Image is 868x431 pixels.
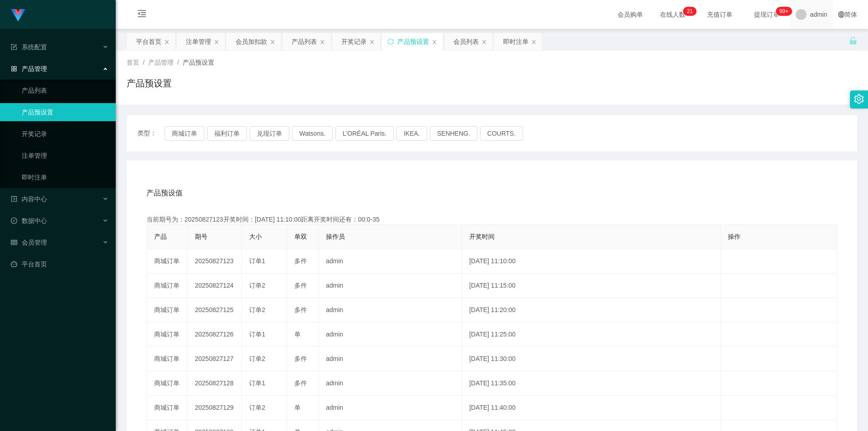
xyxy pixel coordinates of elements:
td: admin [319,371,462,396]
span: / [177,59,179,66]
td: admin [319,347,462,371]
sup: 975 [776,7,792,16]
span: 在线人数 [656,11,690,18]
td: 20250827123 [188,249,242,274]
td: [DATE] 11:30:00 [462,347,721,371]
sup: 21 [683,7,696,16]
a: 即时注单 [22,168,108,186]
button: 兑现订单 [250,126,289,141]
td: [DATE] 11:10:00 [462,249,721,274]
span: 内容中心 [11,195,47,203]
span: 订单2 [249,282,265,289]
td: [DATE] 11:25:00 [462,322,721,347]
a: 产品预设置 [22,103,108,121]
td: 20250827126 [188,322,242,347]
i: 图标: sync [387,38,394,45]
i: 图标: profile [11,196,17,202]
span: 产品预设值 [146,188,183,199]
td: 商城订单 [147,298,188,322]
i: 图标: check-circle-o [11,218,17,224]
button: Watsons. [292,126,333,141]
span: 操作员 [326,233,345,240]
span: 多件 [294,257,307,265]
td: [DATE] 11:15:00 [462,274,721,298]
td: 20250827124 [188,274,242,298]
td: [DATE] 11:35:00 [462,371,721,396]
i: 图标: close [369,39,375,45]
i: 图标: setting [854,94,864,104]
button: L'ORÉAL Paris. [335,126,394,141]
i: 图标: close [270,39,275,45]
div: 平台首页 [136,33,161,50]
span: 数据中心 [11,217,47,224]
i: 图标: close [320,39,325,45]
td: admin [319,298,462,322]
div: 会员加扣款 [236,33,267,50]
td: 商城订单 [147,347,188,371]
i: 图标: menu-fold [127,0,157,29]
button: 福利订单 [207,126,247,141]
span: 会员管理 [11,239,47,246]
span: 订单2 [249,355,265,362]
div: 开奖记录 [341,33,367,50]
span: 充值订单 [703,11,737,18]
td: 商城订单 [147,249,188,274]
a: 图标: dashboard平台首页 [11,255,108,273]
td: [DATE] 11:40:00 [462,396,721,420]
i: 图标: table [11,239,17,246]
i: 图标: appstore-o [11,66,17,72]
i: 图标: close [481,39,487,45]
span: 订单2 [249,306,265,313]
span: 多件 [294,355,307,362]
i: 图标: unlock [849,37,857,45]
span: 系统配置 [11,43,47,51]
div: 会员列表 [453,33,479,50]
span: 首页 [127,59,139,66]
button: IKEA. [396,126,427,141]
span: 单双 [294,233,307,240]
i: 图标: close [432,39,437,45]
i: 图标: close [531,39,537,45]
i: 图标: close [164,39,170,45]
i: 图标: form [11,44,17,50]
span: 期号 [195,233,208,240]
span: 订单1 [249,379,265,387]
button: 商城订单 [165,126,204,141]
td: 商城订单 [147,396,188,420]
span: 操作 [728,233,741,240]
div: 产品列表 [292,33,317,50]
td: 商城订单 [147,322,188,347]
td: admin [319,322,462,347]
span: 多件 [294,379,307,387]
span: 产品 [154,233,167,240]
div: 当前期号为：20250827123开奖时间：[DATE] 11:10:00距离开奖时间还有：00:0-35 [146,215,837,224]
span: 产品管理 [148,59,174,66]
span: 订单1 [249,331,265,338]
span: 单 [294,331,301,338]
span: 多件 [294,282,307,289]
img: logo.9652507e.png [11,9,25,22]
span: 大小 [249,233,262,240]
td: 商城订单 [147,274,188,298]
td: 20250827127 [188,347,242,371]
td: [DATE] 11:20:00 [462,298,721,322]
td: 20250827125 [188,298,242,322]
td: 商城订单 [147,371,188,396]
div: 注单管理 [186,33,211,50]
td: admin [319,396,462,420]
span: 产品预设置 [183,59,214,66]
i: 图标: global [838,11,844,18]
h1: 产品预设置 [127,76,172,90]
a: 注单管理 [22,147,108,165]
p: 1 [690,7,693,16]
p: 2 [687,7,690,16]
span: 开奖时间 [469,233,495,240]
span: 订单2 [249,404,265,411]
i: 图标: close [214,39,219,45]
span: 单 [294,404,301,411]
td: 20250827128 [188,371,242,396]
div: 即时注单 [503,33,528,50]
span: / [143,59,145,66]
span: 类型： [137,126,165,141]
td: 20250827129 [188,396,242,420]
